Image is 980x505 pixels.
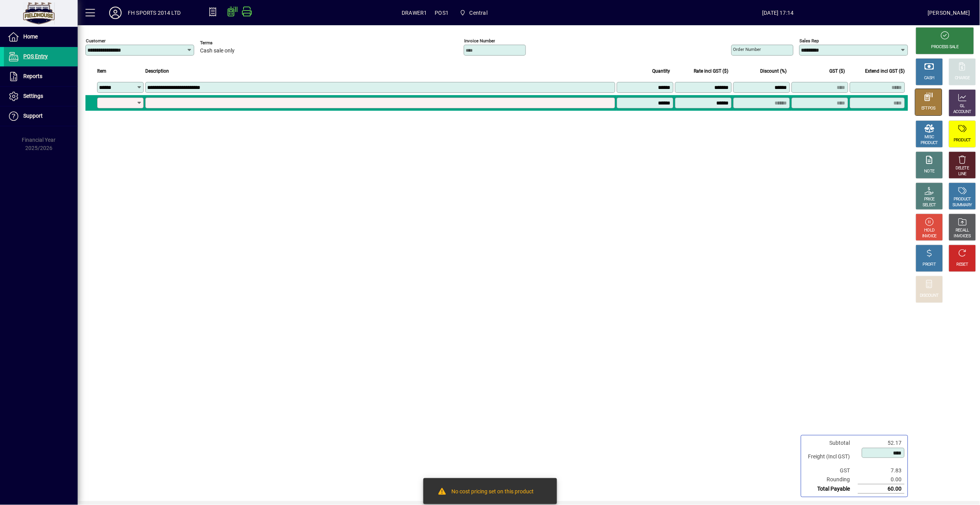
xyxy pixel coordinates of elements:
[920,293,939,299] div: DISCOUNT
[4,106,78,126] a: Support
[959,171,966,177] div: LINE
[97,67,106,75] span: Item
[435,7,449,19] span: POS1
[4,87,78,106] a: Settings
[200,48,235,54] span: Cash sale only
[23,93,43,99] span: Settings
[924,75,935,81] div: CASH
[957,262,968,268] div: RESET
[804,475,858,484] td: Rounding
[924,197,935,202] div: PRICE
[928,7,970,19] div: [PERSON_NAME]
[470,7,487,19] span: Central
[804,466,858,475] td: GST
[800,38,819,44] mat-label: Sales rep
[694,67,729,75] span: Rate incl GST ($)
[23,33,38,40] span: Home
[960,103,965,109] div: GL
[858,475,905,484] td: 0.00
[921,140,938,146] div: PRODUCT
[804,439,858,448] td: Subtotal
[628,7,928,19] span: [DATE] 17:14
[4,67,78,86] a: Reports
[931,44,959,50] div: PROCESS SALE
[456,6,491,20] span: Central
[103,6,128,20] button: Profile
[954,233,971,239] div: INVOICES
[923,202,936,208] div: SELECT
[23,113,43,119] span: Support
[733,47,761,52] mat-label: Order number
[200,40,247,45] span: Terms
[954,138,971,143] div: PRODUCT
[804,448,858,466] td: Freight (Incl GST)
[23,73,42,79] span: Reports
[858,466,905,475] td: 7.83
[954,109,971,115] div: ACCOUNT
[145,67,169,75] span: Description
[922,106,936,111] div: EFTPOS
[925,134,934,140] div: MISC
[955,75,970,81] div: CHARGE
[956,165,969,171] div: DELETE
[858,439,905,448] td: 52.17
[830,67,845,75] span: GST ($)
[653,67,670,75] span: Quantity
[464,38,495,44] mat-label: Invoice number
[804,484,858,494] td: Total Payable
[924,169,935,174] div: NOTE
[923,262,936,268] div: PROFIT
[953,202,972,208] div: SUMMARY
[954,197,971,202] div: PRODUCT
[452,488,534,497] div: No cost pricing set on this product
[402,7,427,19] span: DRAWER1
[924,228,935,233] div: HOLD
[956,228,970,233] div: RECALL
[858,484,905,494] td: 60.00
[761,67,787,75] span: Discount (%)
[23,53,48,59] span: POS Entry
[865,67,905,75] span: Extend incl GST ($)
[86,38,106,44] mat-label: Customer
[128,7,181,19] div: FH SPORTS 2014 LTD
[4,27,78,47] a: Home
[922,233,936,239] div: INVOICE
